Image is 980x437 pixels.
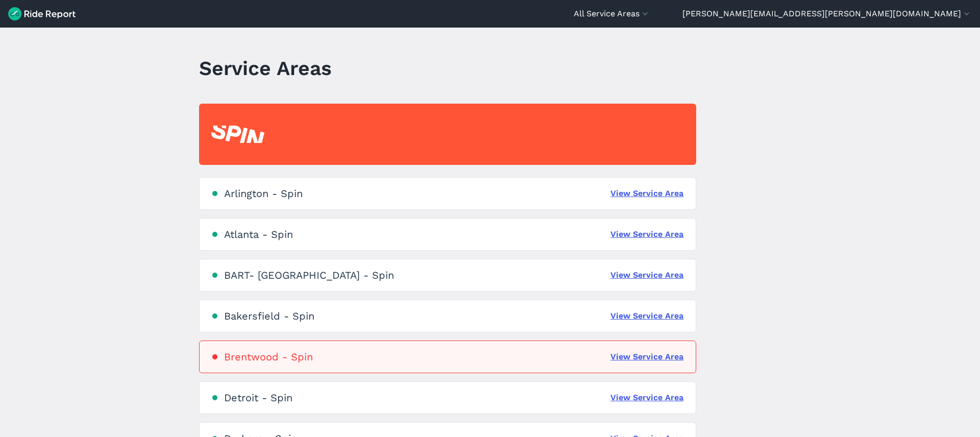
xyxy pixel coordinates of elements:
[224,392,292,404] div: Detroit - Spin
[610,310,683,322] a: View Service Area
[211,126,264,143] img: Spin
[682,8,972,20] button: [PERSON_NAME][EMAIL_ADDRESS][PERSON_NAME][DOMAIN_NAME]
[8,7,76,20] img: Ride Report
[224,269,394,281] div: BART- [GEOGRAPHIC_DATA] - Spin
[224,228,293,240] div: Atlanta - Spin
[224,187,303,200] div: Arlington - Spin
[610,228,683,240] a: View Service Area
[610,351,683,363] a: View Service Area
[574,8,650,20] button: All Service Areas
[610,187,683,200] a: View Service Area
[610,269,683,281] a: View Service Area
[199,54,332,82] h1: Service Areas
[224,310,314,322] div: Bakersfield - Spin
[610,392,683,404] a: View Service Area
[224,351,313,363] div: Brentwood - Spin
